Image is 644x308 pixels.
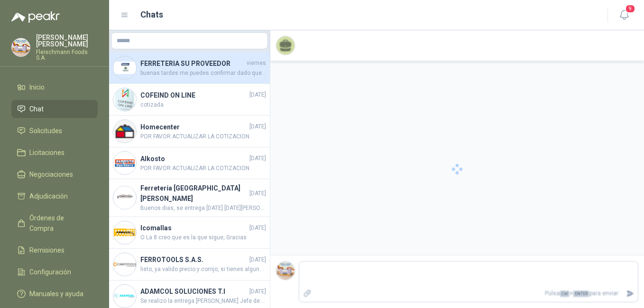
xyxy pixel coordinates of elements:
a: Company LogoFERROTOOLS S.A.S.[DATE]listo, ya valido precio y corrijo, si tienes alguna duda llama... [109,249,270,281]
h4: FERROTOOLS S.A.S. [140,254,248,265]
a: Chat [11,100,98,118]
a: Company LogoIcomallas[DATE]O La 8 creo que es la que sigue, Gracias [109,217,270,249]
img: Company Logo [113,253,136,276]
h4: ADAMCOL SOLUCIONES T.I [140,286,248,297]
span: Se realizo la entrega [PERSON_NAME] Jefe de recursos humanos, gracias [140,297,266,306]
p: [PERSON_NAME] [PERSON_NAME] [36,34,98,47]
h4: COFEIND ON LINE [140,90,248,100]
span: Órdenes de Compra [29,213,89,234]
span: [DATE] [249,224,266,233]
span: [DATE] [249,154,266,163]
img: Company Logo [113,221,136,244]
h4: FERRETERIA SU PROVEEDOR [140,58,245,69]
img: Company Logo [113,186,136,209]
span: Solicitudes [29,126,62,136]
a: Adjudicación [11,187,98,205]
a: Negociaciones [11,165,98,183]
img: Company Logo [113,152,136,174]
a: Manuales y ayuda [11,285,98,303]
span: buenas tardes me puedes confirmar dado que no se ha recibido los materiales [140,69,266,78]
h4: Icomallas [140,223,248,233]
span: [DATE] [249,189,266,198]
a: Company LogoCOFEIND ON LINE[DATE]cotizada [109,84,270,116]
span: Adjudicación [29,191,68,201]
a: Órdenes de Compra [11,209,98,237]
span: POR FAVOR ACTUALIZAR LA COTIZACION [140,132,266,141]
a: Configuración [11,263,98,281]
span: [DATE] [249,255,266,264]
img: Company Logo [113,120,136,143]
h1: Chats [140,8,163,21]
h4: Alkosto [140,154,248,164]
a: Company LogoFerretería [GEOGRAPHIC_DATA][PERSON_NAME][DATE]Buenos dias, se entrega [DATE] [DATE][... [109,179,270,217]
a: Inicio [11,78,98,96]
a: Licitaciones [11,144,98,162]
span: listo, ya valido precio y corrijo, si tienes alguna duda llamame al 3132798393 [140,265,266,274]
p: Fleischmann Foods S.A. [36,49,98,61]
span: Remisiones [29,245,64,255]
span: cotizada [140,100,266,109]
span: Chat [29,104,44,114]
img: Logo peakr [11,11,60,23]
img: Company Logo [113,88,136,111]
span: 9 [625,4,635,13]
span: Manuales y ayuda [29,289,83,299]
span: viernes [247,59,266,68]
span: Licitaciones [29,147,64,158]
a: Company LogoHomecenter[DATE]POR FAVOR ACTUALIZAR LA COTIZACION [109,116,270,147]
span: Buenos dias, se entrega [DATE] [DATE][PERSON_NAME] [140,204,266,213]
span: [DATE] [249,122,266,131]
img: Company Logo [12,38,30,56]
button: 9 [616,7,633,24]
img: Company Logo [113,56,136,79]
a: Solicitudes [11,122,98,140]
img: Company Logo [113,285,136,308]
h4: Ferretería [GEOGRAPHIC_DATA][PERSON_NAME] [140,183,248,204]
span: [DATE] [249,287,266,296]
span: Configuración [29,267,71,277]
a: Remisiones [11,241,98,259]
span: Negociaciones [29,169,73,180]
span: [DATE] [249,91,266,100]
span: O La 8 creo que es la que sigue, Gracias [140,233,266,242]
h4: Homecenter [140,122,248,132]
a: Company LogoFERRETERIA SU PROVEEDORviernesbuenas tardes me puedes confirmar dado que no se ha rec... [109,52,270,84]
span: Inicio [29,82,45,92]
a: Company LogoAlkosto[DATE]POR FAVOR ACTUALIZAR LA COTIZACION [109,147,270,179]
span: POR FAVOR ACTUALIZAR LA COTIZACION [140,164,266,173]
